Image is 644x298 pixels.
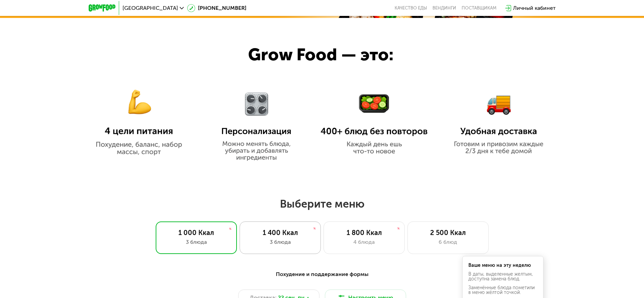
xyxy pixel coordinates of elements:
div: 1 800 Ккал [331,229,398,237]
div: Ваше меню на эту неделю [468,263,537,268]
span: [GEOGRAPHIC_DATA] [123,5,178,11]
h2: Выберите меню [22,197,622,211]
div: 6 блюд [415,238,482,246]
div: 1 000 Ккал [163,229,230,237]
div: Grow Food — это: [248,42,419,68]
div: 1 400 Ккал [247,229,314,237]
a: [PHONE_NUMBER] [187,4,246,12]
a: Вендинги [432,5,456,11]
div: Заменённые блюда пометили в меню жёлтой точкой. [468,285,537,295]
div: Личный кабинет [513,4,556,12]
div: поставщикам [462,5,496,11]
div: 2 500 Ккал [415,229,482,237]
div: 3 блюда [163,238,230,246]
div: В даты, выделенные желтым, доступна замена блюд. [468,272,537,281]
a: Качество еды [395,5,427,11]
div: Похудение и поддержание формы [122,270,523,279]
div: 3 блюда [247,238,314,246]
div: 4 блюда [331,238,398,246]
